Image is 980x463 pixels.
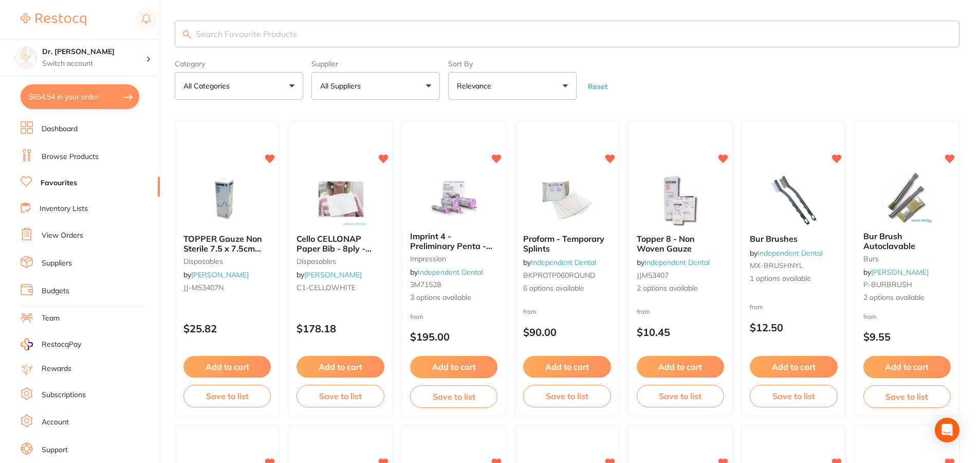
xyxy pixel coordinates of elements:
[42,47,146,57] h4: Dr. Kim Carr
[457,81,495,91] p: Relevance
[320,81,365,91] p: All Suppliers
[523,385,611,407] button: Save to list
[175,60,303,68] label: Category
[523,271,595,280] span: BKPROTP060ROUND
[637,385,724,407] button: Save to list
[42,230,83,241] a: View Orders
[585,82,611,91] button: Reset
[311,60,440,68] label: Supplier
[175,72,303,100] button: All Categories
[183,323,271,334] p: $25.82
[863,356,951,378] button: Add to cart
[448,60,577,68] label: Sort By
[531,258,596,267] a: Independent Dental
[863,313,877,320] span: from
[297,323,384,334] p: $178.18
[410,293,497,303] span: 3 options available
[750,234,798,244] span: Bur Brushes
[183,356,271,378] button: Add to cart
[183,270,249,279] span: by
[42,258,72,269] a: Suppliers
[523,258,596,267] span: by
[297,234,384,253] b: Cello CELLONAP Paper Bib - 8ply - White - 200 x 280mm, 1000-Pack
[42,364,71,374] a: Rewards
[637,258,710,267] span: by
[523,234,604,253] span: Proform - Temporary Splints
[523,326,611,338] p: $90.00
[410,255,497,263] small: impression
[42,59,146,69] p: Switch account
[750,356,837,378] button: Add to cart
[750,248,823,258] span: by
[194,174,261,226] img: TOPPER Gauze Non Sterile 7.5 x 7.5cm Pack of 200
[311,72,440,100] button: All Suppliers
[21,339,33,350] img: RestocqPay
[647,174,714,226] img: Topper 8 - Non Woven Gauze
[863,385,951,408] button: Save to list
[183,257,271,265] small: disposables
[863,255,951,263] small: burs
[42,390,86,400] a: Subscriptions
[637,356,724,378] button: Add to cart
[183,385,271,407] button: Save to list
[863,231,915,251] span: Bur Brush Autoclavable
[42,445,68,455] a: Support
[183,283,224,292] span: JJ-M53407N
[21,8,86,31] a: Restocq Logo
[183,234,262,263] span: TOPPER Gauze Non Sterile 7.5 x 7.5cm Pack of 200
[863,268,929,277] span: by
[297,356,384,378] button: Add to cart
[637,234,724,253] b: Topper 8 - Non Woven Gauze
[16,47,36,68] img: Dr. Kim Carr
[871,268,929,277] a: [PERSON_NAME]
[637,271,669,280] span: JJM53407
[523,234,611,253] b: Proform - Temporary Splints
[863,232,951,251] b: Bur Brush Autoclavable
[523,308,537,315] span: from
[410,331,497,343] p: $195.00
[410,232,497,251] b: Imprint 4 - Preliminary Penta - Super Quick
[863,280,912,289] span: P-BURBRUSH
[297,385,384,407] button: Save to list
[42,417,69,428] a: Account
[863,331,951,343] p: $9.55
[42,313,60,324] a: Team
[750,274,837,284] span: 1 options available
[21,339,81,350] a: RestocqPay
[42,340,81,350] span: RestocqPay
[40,204,88,214] a: Inventory Lists
[750,261,803,270] span: MX-BRUSHNYL
[42,124,78,134] a: Dashboard
[297,257,384,265] small: disposables
[637,326,724,338] p: $10.45
[750,234,837,243] b: Bur Brushes
[42,286,69,296] a: Budgets
[448,72,577,100] button: Relevance
[644,258,710,267] a: Independent Dental
[760,174,827,226] img: Bur Brushes
[297,270,362,279] span: by
[637,283,724,294] span: 2 options available
[410,385,497,408] button: Save to list
[418,268,483,277] a: Independent Dental
[874,172,940,223] img: Bur Brush Autoclavable
[637,308,650,315] span: from
[183,81,234,91] p: All Categories
[42,152,99,162] a: Browse Products
[41,178,77,188] a: Favourites
[410,280,441,289] span: 3M71528
[175,21,959,47] input: Search Favourite Products
[420,172,487,223] img: Imprint 4 - Preliminary Penta - Super Quick
[750,322,837,333] p: $12.50
[21,84,139,109] button: $654.54 in your order
[935,418,959,442] div: Open Intercom Messenger
[304,270,362,279] a: [PERSON_NAME]
[191,270,249,279] a: [PERSON_NAME]
[410,313,423,320] span: from
[750,303,763,311] span: from
[533,174,600,226] img: Proform - Temporary Splints
[750,385,837,407] button: Save to list
[410,268,483,277] span: by
[523,283,611,294] span: 6 options available
[21,13,86,26] img: Restocq Logo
